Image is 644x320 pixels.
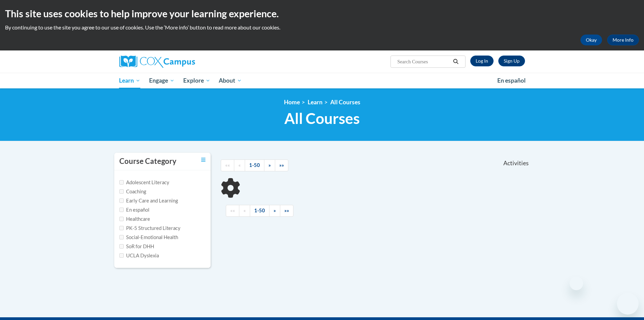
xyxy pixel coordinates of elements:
label: Social-Emotional Health [119,234,178,241]
span: « [238,162,241,168]
h2: This site uses cookies to help improve your learning experience. [5,7,639,20]
input: Checkbox for Options [119,244,124,249]
a: Previous [234,159,245,171]
a: Next [269,205,280,217]
input: Checkbox for Options [119,235,124,239]
h3: Course Category [119,156,176,167]
div: Main menu [109,73,535,88]
button: Search [451,58,461,66]
a: Previous [239,205,250,217]
a: Next [264,159,275,171]
label: Healthcare [119,215,150,223]
span: « [243,208,246,213]
label: PK-5 Structured Literacy [119,225,181,232]
label: UCLA Dyslexia [119,252,159,259]
p: By continuing to use the site you agree to our use of cookies. Use the ‘More info’ button to read... [5,24,639,31]
label: Adolescent Literacy [119,179,169,186]
a: Begining [226,205,239,217]
span: All Courses [284,109,360,127]
iframe: Button to launch messaging window [617,293,639,315]
a: Explore [179,73,215,88]
span: Engage [149,77,174,85]
a: 1-50 [245,159,264,171]
span: «« [230,208,235,213]
label: En español [119,206,149,214]
span: Learn [119,77,140,85]
a: Cox Campus [119,56,248,68]
a: Begining [221,159,234,171]
span: »» [279,162,284,168]
label: SoR for DHH [119,243,154,250]
input: Checkbox for Options [119,217,124,221]
span: About [219,77,242,85]
a: Learn [308,99,323,106]
input: Checkbox for Options [119,208,124,212]
img: Cox Campus [119,56,195,68]
input: Checkbox for Options [119,189,124,194]
span: Explore [183,77,210,85]
button: Okay [580,35,602,45]
input: Checkbox for Options [119,198,124,203]
iframe: Close message [570,277,583,290]
span: «« [225,162,230,168]
a: More Info [607,35,639,45]
a: Home [284,99,300,106]
input: Checkbox for Options [119,180,124,185]
a: Engage [145,73,179,88]
span: Activities [503,159,529,167]
a: En español [493,73,530,88]
span: »» [284,208,289,213]
span: » [268,162,271,168]
input: Search Courses [397,58,451,66]
a: End [280,205,293,217]
span: En español [497,77,526,84]
a: 1-50 [250,205,269,217]
a: All Courses [330,99,360,106]
input: Checkbox for Options [119,226,124,230]
label: Coaching [119,188,146,195]
a: About [214,73,246,88]
label: Early Care and Learning [119,197,178,205]
a: Log In [470,56,494,66]
span: » [273,208,276,213]
a: Register [498,56,525,66]
a: Toggle collapse [201,156,206,164]
a: End [275,159,288,171]
a: Learn [115,73,145,88]
input: Checkbox for Options [119,253,124,258]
